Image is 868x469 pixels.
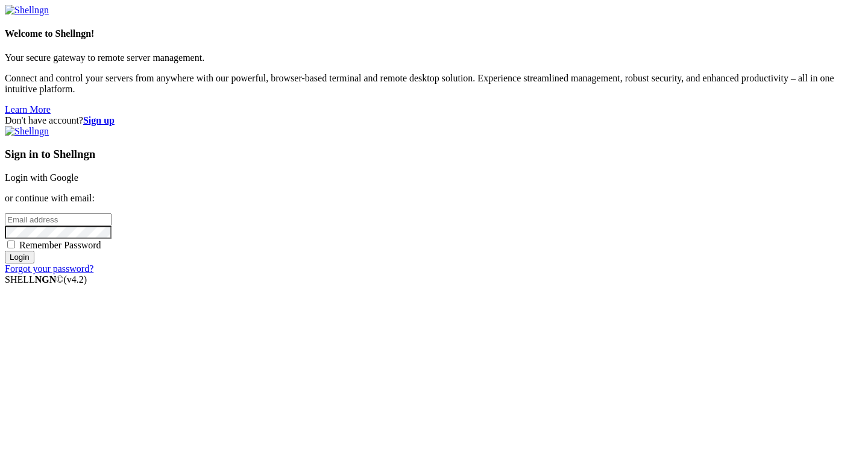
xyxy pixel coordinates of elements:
[5,193,863,204] p: or continue with email:
[7,241,15,248] input: Remember Password
[5,213,112,226] input: Email address
[5,126,49,137] img: Shellngn
[5,52,863,63] p: Your secure gateway to remote server management.
[19,240,101,250] span: Remember Password
[5,5,49,16] img: Shellngn
[5,274,87,285] span: SHELL ©
[35,274,57,285] b: NGN
[5,251,34,263] input: Login
[5,28,863,39] h4: Welcome to Shellngn!
[5,115,863,126] div: Don't have account?
[5,73,863,95] p: Connect and control your servers from anywhere with our powerful, browser-based terminal and remo...
[5,172,78,183] a: Login with Google
[5,104,51,115] a: Learn More
[5,263,93,274] a: Forgot your password?
[5,148,863,161] h3: Sign in to Shellngn
[64,274,87,285] span: 4.2.0
[83,115,115,125] a: Sign up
